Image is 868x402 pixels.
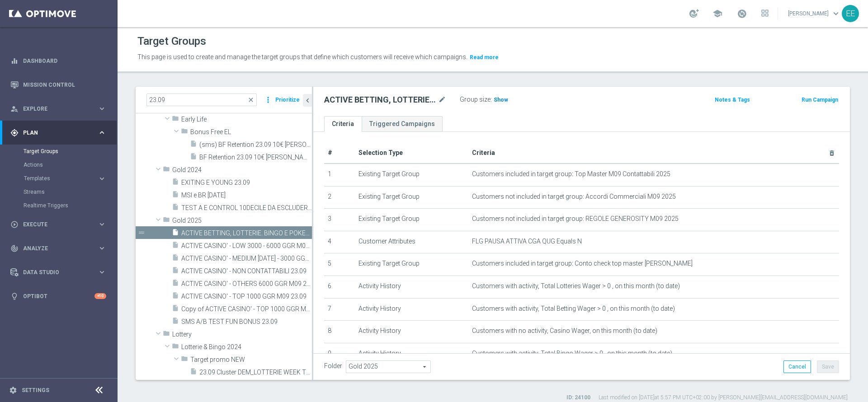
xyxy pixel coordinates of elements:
i: keyboard_arrow_right [98,244,106,252]
span: Execute [23,222,98,227]
span: Gold 2025 [172,217,312,224]
i: folder [172,115,179,125]
span: Gold 2024 [172,166,312,174]
button: track_changes Analyze keyboard_arrow_right [10,245,107,252]
a: Actions [24,161,94,168]
button: equalizer Dashboard [10,57,107,65]
span: Data Studio [23,270,98,275]
i: keyboard_arrow_right [98,104,106,113]
span: ACTIVE CASINO&#x27; - TOP 1000 GGR M09 23.09 [181,293,312,300]
span: ACTIVE CASINO&#x27; - NON CONTATTABILI 23.09 [181,267,312,275]
i: folder [163,216,170,226]
i: insert_drive_file [172,317,179,327]
div: Data Studio keyboard_arrow_right [10,269,107,276]
span: ACTIVE CASINO&#x27; - LOW 3000 - 6000 GGR M09 23.09 [181,242,312,250]
span: Customers with activity, Total Lotteries Wager > 0 , on this month (to date) [472,282,680,290]
div: Execute [10,220,98,229]
button: Read more [469,52,500,62]
span: (sms) BF Retention 23.09 10&#x20AC; BF lungo &amp; corto 2_Recall [199,141,312,149]
span: SMS A/B TEST FUN BONUS 23.09 [181,318,312,326]
button: Notes & Tags [714,95,751,105]
a: Mission Control [23,73,106,97]
span: Show [494,97,508,103]
a: Triggered Campaigns [362,116,443,132]
th: Selection Type [355,143,468,164]
a: Optibot [23,284,94,308]
a: Settings [22,388,49,393]
div: Plan [10,129,98,137]
a: Realtime Triggers [24,202,94,209]
a: [PERSON_NAME]keyboard_arrow_down [787,7,842,20]
i: equalizer [10,57,19,65]
div: Target Groups [24,145,117,158]
button: Mission Control [10,81,107,89]
td: Activity History [355,343,468,365]
span: ACTIVE CASINO&#x27; - MEDIUM 1000 - 3000 GGR M09 23.09 [181,255,312,262]
td: Activity History [355,276,468,298]
label: : [491,96,492,103]
button: Run Campaign [801,95,839,105]
td: 9 [324,343,355,365]
td: 1 [324,164,355,186]
i: mode_edit [438,94,446,105]
td: Activity History [355,321,468,343]
span: EXITING E YOUNG 23.09 [181,179,312,187]
span: ACTIVE BETTING, LOTTERIE. BINGO E POKER M09 NO ACTIVE CASINO M09 23.09 [181,229,312,237]
i: insert_drive_file [172,178,179,188]
button: chevron_left [303,94,312,107]
span: Customers included in target group: Conto check top master [PERSON_NAME] [472,260,693,267]
i: more_vert [264,93,273,106]
div: Realtime Triggers [24,199,117,212]
div: Templates [24,176,98,181]
td: 8 [324,321,355,343]
i: insert_drive_file [172,241,179,252]
td: 4 [324,231,355,253]
a: Dashboard [23,49,106,73]
span: ACTIVE CASINO&#x27; - OTHERS 6000 GGR M09 23.09 [181,280,312,288]
div: Analyze [10,244,98,252]
button: person_search Explore keyboard_arrow_right [10,105,107,112]
span: school [712,9,722,19]
button: gps_fixed Plan keyboard_arrow_right [10,129,107,136]
i: chevron_left [303,96,312,105]
span: close [247,96,255,103]
i: play_circle_outline [10,220,19,229]
span: BF Retention 23.09 10&#x20AC; BF lungo &amp; corto 2_Recall [199,154,312,161]
i: folder [181,355,188,365]
button: Templates keyboard_arrow_right [24,175,107,182]
i: insert_drive_file [172,229,179,239]
a: Target Groups [24,148,94,155]
span: Lotterie &amp; Bingo 2024 [181,343,312,351]
i: folder [172,342,179,353]
label: Last modified on [DATE] at 5:57 PM UTC+02:00 by [PERSON_NAME][EMAIL_ADDRESS][DOMAIN_NAME] [599,394,848,402]
td: Existing Target Group [355,164,468,186]
input: Quick find group or folder [146,93,257,106]
td: 5 [324,253,355,276]
span: keyboard_arrow_down [831,9,841,19]
i: keyboard_arrow_right [98,128,106,137]
button: Save [817,360,839,373]
div: Mission Control [10,73,106,97]
span: 23.09 Cluster DEM_LOTTERIE WEEK TOP 23 [199,369,312,376]
h2: ACTIVE BETTING, LOTTERIE. BINGO E POKER M09 NO ACTIVE CASINO M09 23.09 [324,94,436,105]
i: insert_drive_file [172,279,179,290]
a: Streams [24,188,94,196]
td: Existing Target Group [355,209,468,231]
div: Templates [24,172,117,185]
td: 6 [324,276,355,298]
i: gps_fixed [10,129,19,137]
span: Bonus Free EL [190,128,312,136]
label: ID: 24100 [566,394,590,402]
div: Data Studio [10,268,98,276]
div: EE [842,5,859,22]
button: Prioritize [274,94,301,106]
i: insert_drive_file [172,266,179,277]
td: 7 [324,298,355,321]
i: insert_drive_file [172,304,179,315]
span: MSI e BR 23.09.2024 [181,192,312,199]
button: Cancel [783,360,811,373]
